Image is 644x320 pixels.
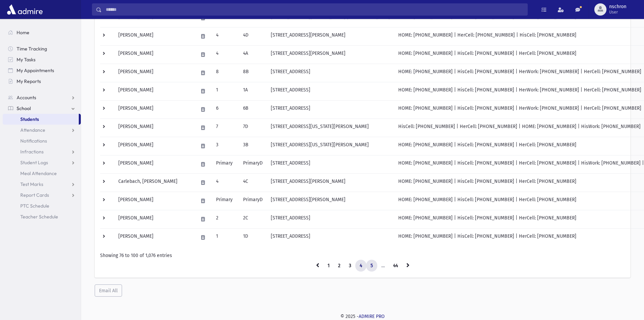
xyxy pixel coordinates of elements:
[3,190,81,200] a: Report Cards
[3,179,81,190] a: Test Marks
[17,105,31,111] span: School
[17,29,29,36] span: Home
[17,94,36,101] span: Accounts
[239,155,267,173] td: PrimaryD
[212,45,239,64] td: 4
[239,173,267,192] td: 4C
[3,125,81,135] a: Attendance
[389,260,402,272] a: 44
[359,314,385,319] a: ADMIRE PRO
[212,228,239,247] td: 1
[20,192,49,198] span: Report Cards
[267,173,394,192] td: [STREET_ADDRESS][PERSON_NAME]
[3,114,79,125] a: Students
[3,92,81,103] a: Accounts
[344,260,356,272] a: 3
[17,57,35,63] span: My Tasks
[212,82,239,100] td: 1
[114,82,194,100] td: [PERSON_NAME]
[20,138,47,144] span: Notifications
[20,149,44,155] span: Infractions
[239,45,267,64] td: 4A
[267,210,394,228] td: [STREET_ADDRESS]
[3,54,81,65] a: My Tasks
[267,192,394,210] td: [STREET_ADDRESS][PERSON_NAME]
[20,159,48,166] span: Student Logs
[3,211,81,222] a: Teacher Schedule
[5,3,44,16] img: AdmirePro
[609,9,626,15] span: User
[20,170,57,176] span: Meal Attendance
[212,100,239,119] td: 6
[3,76,81,87] a: My Reports
[114,119,194,137] td: [PERSON_NAME]
[3,103,81,114] a: School
[239,192,267,210] td: PrimaryD
[114,228,194,247] td: [PERSON_NAME]
[114,27,194,45] td: [PERSON_NAME]
[267,228,394,247] td: [STREET_ADDRESS]
[114,64,194,82] td: [PERSON_NAME]
[114,155,194,173] td: [PERSON_NAME]
[114,137,194,155] td: [PERSON_NAME]
[609,4,626,9] span: nschron
[20,203,49,209] span: PTC Schedule
[114,192,194,210] td: [PERSON_NAME]
[3,43,81,54] a: Time Tracking
[17,78,41,84] span: My Reports
[239,210,267,228] td: 2C
[92,313,633,320] div: © 2025 -
[366,260,377,272] a: 5
[20,116,39,122] span: Students
[212,27,239,45] td: 4
[239,100,267,119] td: 6B
[267,82,394,100] td: [STREET_ADDRESS]
[212,173,239,192] td: 4
[267,45,394,64] td: [STREET_ADDRESS][PERSON_NAME]
[3,200,81,211] a: PTC Schedule
[3,65,81,76] a: My Appointments
[3,27,81,38] a: Home
[212,64,239,82] td: 8
[267,119,394,137] td: [STREET_ADDRESS][US_STATE][PERSON_NAME]
[17,67,54,73] span: My Appointments
[323,260,334,272] a: 1
[239,119,267,137] td: 7D
[102,3,527,16] input: Search
[267,100,394,119] td: [STREET_ADDRESS]
[334,260,345,272] a: 2
[3,168,81,179] a: Meal Attendance
[239,27,267,45] td: 4D
[239,137,267,155] td: 3B
[267,137,394,155] td: [STREET_ADDRESS][US_STATE][PERSON_NAME]
[212,192,239,210] td: Primary
[212,119,239,137] td: 7
[355,260,366,272] a: 4
[95,284,122,297] button: Email All
[3,146,81,157] a: Infractions
[212,210,239,228] td: 2
[3,135,81,146] a: Notifications
[212,155,239,173] td: Primary
[20,127,45,133] span: Attendance
[239,82,267,100] td: 1A
[239,64,267,82] td: 8B
[267,155,394,173] td: [STREET_ADDRESS]
[100,252,625,259] div: Showing 76 to 100 of 1,076 entries
[114,173,194,192] td: Carlebach, [PERSON_NAME]
[20,214,58,220] span: Teacher Schedule
[20,181,43,187] span: Test Marks
[114,45,194,64] td: [PERSON_NAME]
[3,157,81,168] a: Student Logs
[212,137,239,155] td: 3
[267,27,394,45] td: [STREET_ADDRESS][PERSON_NAME]
[114,100,194,119] td: [PERSON_NAME]
[267,64,394,82] td: [STREET_ADDRESS]
[239,228,267,247] td: 1D
[114,210,194,228] td: [PERSON_NAME]
[17,46,47,52] span: Time Tracking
